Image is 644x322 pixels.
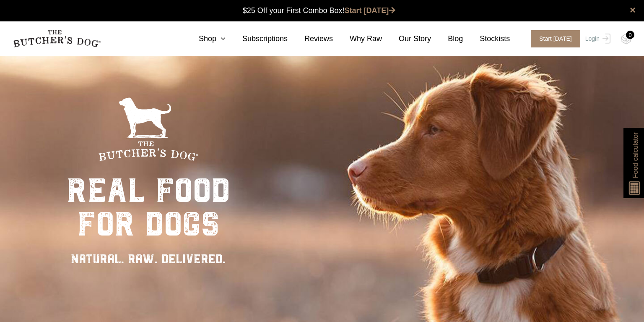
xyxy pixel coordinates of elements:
a: Reviews [288,33,333,45]
img: TBD_Cart-Empty.png [621,34,631,45]
div: real food for dogs [67,174,230,241]
a: Why Raw [333,33,382,45]
span: Food calculator [630,132,640,178]
a: Shop [182,33,226,45]
a: Start [DATE] [345,6,396,15]
a: Login [583,30,610,47]
a: Blog [431,33,463,45]
div: 0 [626,31,634,39]
a: close [630,5,636,15]
a: Start [DATE] [522,30,583,47]
span: Start [DATE] [531,30,580,47]
a: Stockists [463,33,510,45]
div: NATURAL. RAW. DELIVERED. [67,249,230,268]
a: Subscriptions [226,33,288,45]
a: Our Story [382,33,431,45]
